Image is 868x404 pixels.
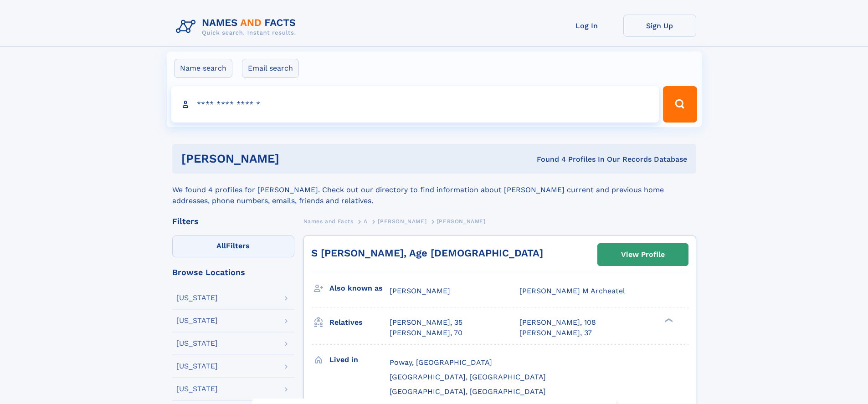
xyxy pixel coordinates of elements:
[176,340,218,347] div: [US_STATE]
[329,315,390,330] h3: Relatives
[408,154,687,164] div: Found 4 Profiles In Our Records Database
[176,385,218,393] div: [US_STATE]
[390,317,462,327] a: [PERSON_NAME], 35
[176,317,218,324] div: [US_STATE]
[172,15,303,39] img: Logo Names and Facts
[437,218,486,225] span: [PERSON_NAME]
[176,294,218,302] div: [US_STATE]
[390,373,546,381] span: [GEOGRAPHIC_DATA], [GEOGRAPHIC_DATA]
[378,218,426,225] span: [PERSON_NAME]
[390,286,450,295] span: [PERSON_NAME]
[329,281,390,296] h3: Also known as
[364,218,368,225] span: A
[519,286,625,295] span: [PERSON_NAME] M Archeatel
[598,244,688,266] a: View Profile
[519,328,592,338] a: [PERSON_NAME], 37
[171,86,659,123] input: search input
[663,86,697,123] button: Search Button
[172,174,696,206] div: We found 4 profiles for [PERSON_NAME]. Check out our directory to find information about [PERSON_...
[378,215,426,227] a: [PERSON_NAME]
[364,215,368,227] a: A
[216,241,226,250] span: All
[311,247,543,259] a: S [PERSON_NAME], Age [DEMOGRAPHIC_DATA]
[390,328,462,338] a: [PERSON_NAME], 70
[172,268,294,276] div: Browse Locations
[172,235,294,257] label: Filters
[621,244,665,265] div: View Profile
[390,387,546,396] span: [GEOGRAPHIC_DATA], [GEOGRAPHIC_DATA]
[176,363,218,370] div: [US_STATE]
[242,59,299,78] label: Email search
[174,59,232,78] label: Name search
[623,15,696,37] a: Sign Up
[663,317,673,323] div: ❯
[390,358,492,367] span: Poway, [GEOGRAPHIC_DATA]
[550,15,623,37] a: Log In
[329,352,390,368] h3: Lived in
[172,217,294,225] div: Filters
[303,215,354,227] a: Names and Facts
[181,153,408,164] h1: [PERSON_NAME]
[519,317,596,327] a: [PERSON_NAME], 108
